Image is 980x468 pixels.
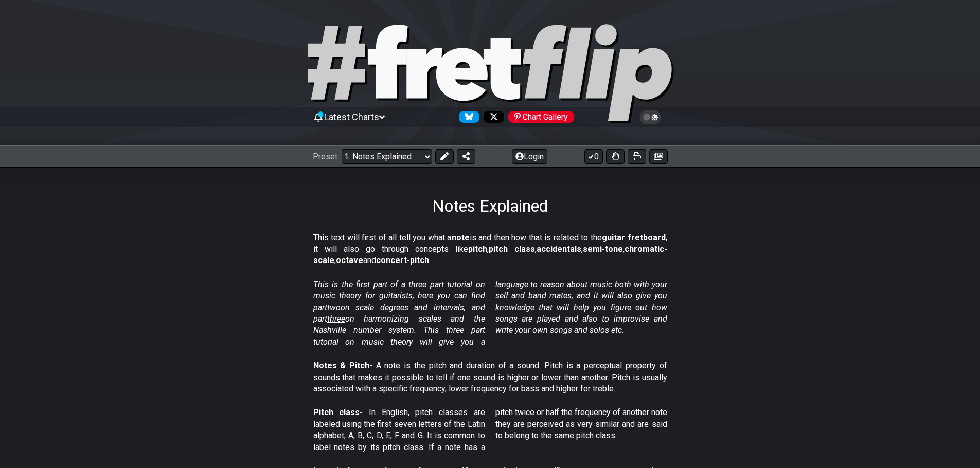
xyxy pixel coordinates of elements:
[313,360,667,395] p: - A note is the pitch and duration of a sound. Pitch is a perceptual property of sounds that make...
[508,111,574,123] div: Chart Gallery
[313,152,337,161] span: Preset
[342,149,432,164] select: Preset
[468,244,487,254] strong: pitch
[327,303,341,312] span: two
[327,314,345,324] span: three
[432,196,548,216] h1: Notes Explained
[313,279,667,347] em: This is the first part of a three part tutorial on music theory for guitarists, here you can find...
[313,407,360,417] strong: Pitch class
[435,149,454,164] button: Edit Preset
[583,244,623,254] strong: semi-tone
[602,233,666,242] strong: guitar fretboard
[606,149,625,164] button: Toggle Dexterity for all fretkits
[313,407,667,453] p: - In English, pitch classes are labeled using the first seven letters of the Latin alphabet, A, B...
[584,149,603,164] button: 0
[537,244,581,254] strong: accidentals
[313,361,369,370] strong: Notes & Pitch
[479,111,504,123] a: Follow #fretflip at X
[649,149,668,164] button: Create image
[504,111,574,123] a: #fretflip at Pinterest
[512,149,547,164] button: Login
[324,111,379,122] span: Latest Charts
[313,232,667,267] p: This text will first of all tell you what a is and then how that is related to the , it will also...
[452,233,470,242] strong: note
[645,113,656,122] span: Toggle light / dark theme
[455,111,479,123] a: Follow #fretflip at Bluesky
[336,255,363,265] strong: octave
[457,149,475,164] button: Share Preset
[628,149,646,164] button: Print
[376,255,429,265] strong: concert-pitch
[489,244,535,254] strong: pitch class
